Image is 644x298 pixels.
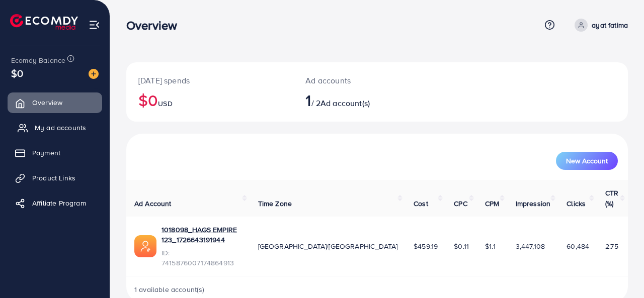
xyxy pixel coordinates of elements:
[414,198,428,209] span: Cost
[516,241,545,251] span: 3,447,108
[32,198,86,208] span: Affiliate Program
[134,284,205,294] span: 1 available account(s)
[516,198,551,209] span: Impression
[592,19,628,31] p: ayat fatima
[305,74,407,86] p: Ad accounts
[571,19,628,32] a: ayat fatima
[601,253,636,290] iframe: Chat
[158,98,172,109] span: USD
[134,198,172,209] span: Ad Account
[134,235,156,257] img: ic-ads-acc.e4c84228.svg
[567,198,586,209] span: Clicks
[454,241,469,251] span: $0.11
[566,157,608,164] span: New Account
[89,69,99,79] img: image
[89,19,100,31] img: menu
[32,97,62,108] span: Overview
[605,188,618,208] span: CTR (%)
[138,74,281,86] p: [DATE] spends
[567,241,589,251] span: 60,484
[8,168,102,188] a: Product Links
[138,90,281,110] h2: $0
[454,198,467,209] span: CPC
[258,198,292,209] span: Time Zone
[35,123,86,133] span: My ad accounts
[485,198,499,209] span: CPM
[258,241,398,251] span: [GEOGRAPHIC_DATA]/[GEOGRAPHIC_DATA]
[8,143,102,163] a: Payment
[414,241,438,251] span: $459.19
[11,55,65,65] span: Ecomdy Balance
[32,148,60,158] span: Payment
[8,92,102,113] a: Overview
[162,248,242,268] span: ID: 7415876007174864913
[11,66,23,80] span: $0
[605,241,618,251] span: 2.75
[305,88,311,112] span: 1
[8,193,102,213] a: Affiliate Program
[8,118,102,138] a: My ad accounts
[162,225,242,245] a: 1018098_HAGS EMPIRE 123_1726643191944
[305,90,407,110] h2: / 2
[32,173,75,183] span: Product Links
[10,14,78,30] img: logo
[320,97,370,109] span: Ad account(s)
[485,241,496,251] span: $1.1
[556,152,618,170] button: New Account
[126,18,185,33] h3: Overview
